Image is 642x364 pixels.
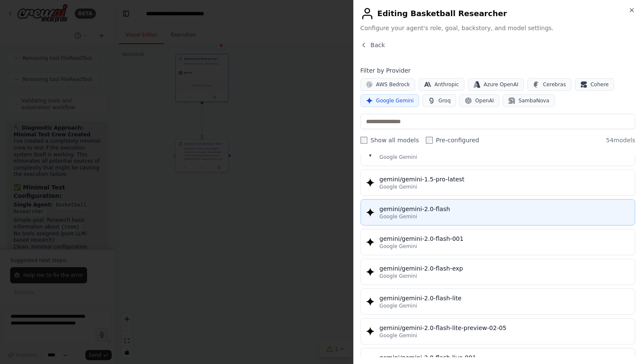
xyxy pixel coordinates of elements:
div: gemini/gemini-1.5-pro-latest [380,175,630,183]
button: AWS Bedrock [360,78,416,91]
span: Google Gemini [376,97,414,104]
div: gemini/gemini-2.0-flash-lite-preview-02-05 [380,324,630,332]
button: gemini/gemini-1.5-pro-latestGoogle Gemini [360,169,635,196]
div: gemini/gemini-2.0-flash-001 [380,234,630,243]
button: gemini/gemini-2.0-flash-expGoogle Gemini [360,259,635,285]
button: gemini/gemini-2.0-flashGoogle Gemini [360,199,635,226]
span: OpenAI [475,97,494,104]
div: gemini/gemini-2.0-flash-live-001 [380,353,630,362]
button: gemini/gemini-2.0-flash-lite-preview-02-05Google Gemini [360,318,635,344]
button: Cerebras [527,78,572,91]
button: gemini/gemini-2.0-flash-liteGoogle Gemini [360,288,635,315]
span: SambaNova [518,97,549,104]
button: OpenAI [459,94,499,107]
span: Google Gemini [380,183,417,190]
button: SambaNova [503,94,555,107]
input: Show all models [360,137,367,144]
span: Google Gemini [380,332,417,339]
span: Google Gemini [380,273,417,279]
h2: Editing Basketball Researcher [360,7,635,20]
span: Back [371,41,385,49]
button: gemini/gemini-2.0-flash-001Google Gemini [360,229,635,255]
span: AWS Bedrock [376,81,410,88]
span: Google Gemini [380,154,417,161]
label: Show all models [360,136,419,144]
button: Back [360,41,385,49]
span: Azure OpenAI [484,81,518,88]
h4: Filter by Provider [360,66,635,75]
button: Groq [422,94,456,107]
span: Google Gemini [380,302,417,309]
button: Azure OpenAI [468,78,524,91]
input: Pre-configured [426,137,433,144]
span: Anthropic [434,81,459,88]
div: gemini/gemini-2.0-flash-lite [380,294,630,302]
span: Groq [438,97,451,104]
div: gemini/gemini-2.0-flash [380,205,630,213]
label: Pre-configured [426,136,479,144]
span: Cohere [591,81,609,88]
button: Cohere [575,78,614,91]
button: Anthropic [419,78,465,91]
span: Cerebras [543,81,566,88]
span: 54 models [606,136,635,144]
button: Google Gemini [360,94,420,107]
div: gemini/gemini-2.0-flash-exp [380,264,630,273]
span: Google Gemini [380,213,417,220]
span: Configure your agent's role, goal, backstory, and model settings. [360,24,635,32]
span: Google Gemini [380,243,417,250]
